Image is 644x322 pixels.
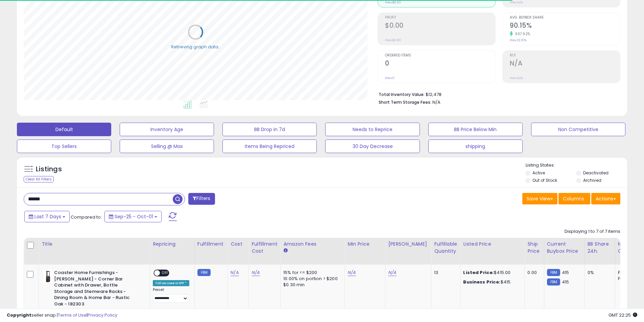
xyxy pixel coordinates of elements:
p: Listing States: [526,162,627,169]
div: Num of Comp. [618,241,643,255]
div: FBM: 6 [618,276,640,282]
span: Compared to: [71,214,102,220]
b: Total Inventory Value: [379,92,425,97]
label: Active [532,170,545,176]
div: BB Share 24h. [588,241,612,255]
small: FBM [197,269,211,276]
div: Fulfillable Quantity [434,241,457,255]
h5: Listings [36,165,62,174]
div: $415 [463,279,519,285]
li: $12,478 [379,90,615,98]
span: 415 [562,269,569,276]
div: FBA: 0 [618,270,640,276]
button: BB Price Below Min [428,123,523,136]
img: 31ZxyDq+FLL._SL40_.jpg [43,270,52,283]
button: Selling @ Max [120,140,214,153]
span: OFF [160,270,171,276]
div: Ship Price [527,241,541,255]
span: Last 7 Days [34,213,61,220]
a: N/A [388,269,396,276]
button: Inventory Age [120,123,214,136]
small: Prev: $0.00 [385,0,401,4]
div: Follow Lowest SFP * [153,280,189,286]
button: BB Drop in 7d [222,123,317,136]
button: Needs to Reprice [325,123,420,136]
div: Retrieving graph data.. [171,44,220,50]
b: Business Price: [463,279,500,285]
button: Top Sellers [17,140,111,153]
small: Amazon Fees. [283,248,287,254]
small: FBM [547,269,560,276]
b: Short Term Storage Fees: [379,99,431,105]
small: Prev: $0.00 [385,38,401,42]
small: 307.92% [513,31,530,36]
a: N/A [348,269,356,276]
label: Archived [583,177,601,183]
button: Actions [591,193,620,204]
span: ROI [510,54,620,57]
label: Deactivated [583,170,609,176]
b: Coaster Home Furnishings - [PERSON_NAME] - Corner Bar Cabinet with Drawer, Bottle Storage and Ste... [54,270,136,309]
div: Cost [231,241,246,248]
div: 0% [588,270,610,276]
h2: 0 [385,59,495,69]
small: Prev: 0 [385,76,395,80]
button: Last 7 Days [24,211,70,222]
div: $0.30 min [283,282,339,288]
span: 415 [562,279,569,285]
small: Prev: N/A [510,76,523,80]
label: Out of Stock [532,177,557,183]
button: Save View [522,193,557,204]
a: N/A [231,269,239,276]
div: Displaying 1 to 7 of 7 items [565,228,620,235]
div: [PERSON_NAME] [388,241,428,248]
div: Repricing [153,241,192,248]
button: Default [17,123,111,136]
button: Columns [558,193,590,204]
a: Terms of Use [58,312,87,318]
button: shipping [428,140,523,153]
h2: $0.00 [385,22,495,31]
a: Privacy Policy [88,312,117,318]
button: Non Competitive [531,123,625,136]
div: 13 [434,270,455,276]
small: FBM [547,278,560,286]
a: N/A [252,269,260,276]
div: Listed Price [463,241,522,248]
span: Avg. Buybox Share [510,16,620,20]
div: Preset: [153,288,189,303]
span: Sep-25 - Oct-01 [115,213,153,220]
div: Fulfillment [197,241,225,248]
h2: N/A [510,59,620,69]
span: N/A [432,99,440,105]
b: Listed Price: [463,269,494,276]
h2: 90.15% [510,22,620,31]
div: $415.00 [463,270,519,276]
div: Min Price [348,241,382,248]
span: Profit [385,16,495,20]
div: 10.00% on portion > $200 [283,276,339,282]
div: Fulfillment Cost [252,241,278,255]
button: 30 Day Decrease [325,140,420,153]
small: Prev: 22.10% [510,38,526,42]
div: 0.00 [527,270,539,276]
div: Current Buybox Price [547,241,582,255]
span: 2025-10-9 22:25 GMT [609,312,637,318]
span: Ordered Items [385,54,495,57]
small: Prev: N/A [510,0,523,4]
div: seller snap | | [7,312,117,319]
button: Sep-25 - Oct-01 [104,211,162,222]
span: Columns [563,195,584,202]
div: Title [42,241,147,248]
div: Clear All Filters [24,176,54,182]
div: 15% for <= $200 [283,270,339,276]
button: Filters [188,193,215,205]
strong: Copyright [7,312,31,318]
button: Items Being Repriced [222,140,317,153]
div: Amazon Fees [283,241,342,248]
